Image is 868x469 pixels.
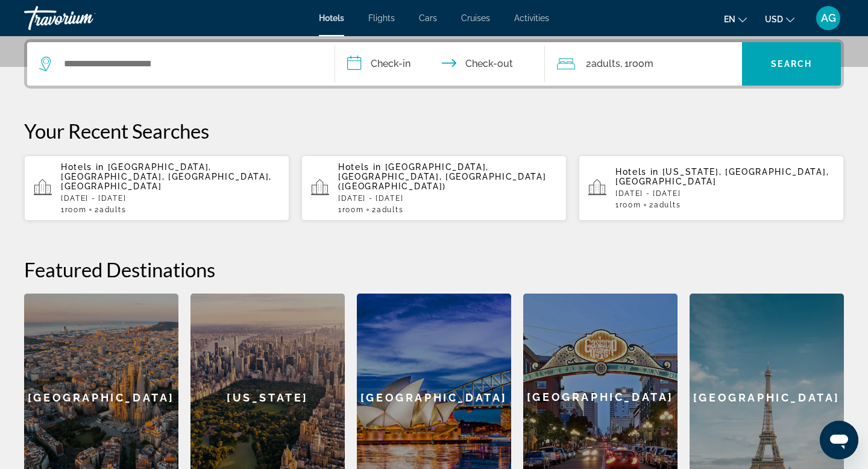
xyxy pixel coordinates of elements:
[615,189,834,198] p: [DATE] - [DATE]
[338,206,363,214] span: 1
[338,162,382,172] span: Hotels in
[24,155,289,221] button: Hotels in [GEOGRAPHIC_DATA], [GEOGRAPHIC_DATA], [GEOGRAPHIC_DATA], [GEOGRAPHIC_DATA][DATE] - [DAT...
[615,201,641,209] span: 1
[61,206,86,214] span: 1
[27,42,841,86] div: Search widget
[65,206,87,214] span: Room
[24,257,844,282] h2: Featured Destinations
[649,201,681,209] span: 2
[724,10,747,28] button: Change language
[620,201,641,209] span: Room
[586,55,620,72] span: 2
[99,206,126,214] span: Adults
[771,59,812,69] span: Search
[24,119,844,143] p: Your Recent Searches
[615,167,659,177] span: Hotels in
[514,13,549,23] a: Activities
[95,206,126,214] span: 2
[24,2,145,34] a: Travorium
[342,206,364,214] span: Room
[620,55,653,72] span: , 1
[61,162,272,191] span: [GEOGRAPHIC_DATA], [GEOGRAPHIC_DATA], [GEOGRAPHIC_DATA], [GEOGRAPHIC_DATA]
[629,58,653,69] span: Room
[765,10,794,28] button: Change currency
[419,13,437,23] a: Cars
[61,194,280,203] p: [DATE] - [DATE]
[654,201,681,209] span: Adults
[591,58,620,69] span: Adults
[335,42,545,86] button: Check in and out dates
[461,13,490,23] a: Cruises
[615,167,829,186] span: [US_STATE], [GEOGRAPHIC_DATA], [GEOGRAPHIC_DATA]
[338,162,546,191] span: [GEOGRAPHIC_DATA], [GEOGRAPHIC_DATA], [GEOGRAPHIC_DATA] ([GEOGRAPHIC_DATA])
[377,206,403,214] span: Adults
[724,14,735,24] span: en
[301,155,567,221] button: Hotels in [GEOGRAPHIC_DATA], [GEOGRAPHIC_DATA], [GEOGRAPHIC_DATA] ([GEOGRAPHIC_DATA])[DATE] - [DA...
[372,206,403,214] span: 2
[579,155,844,221] button: Hotels in [US_STATE], [GEOGRAPHIC_DATA], [GEOGRAPHIC_DATA][DATE] - [DATE]1Room2Adults
[742,42,841,86] button: Search
[368,13,395,23] a: Flights
[765,14,783,24] span: USD
[545,42,743,86] button: Travelers: 2 adults, 0 children
[821,12,836,24] span: AG
[820,421,858,459] iframe: Button to launch messaging window
[338,194,557,203] p: [DATE] - [DATE]
[813,5,844,31] button: User Menu
[61,162,104,172] span: Hotels in
[319,13,344,23] a: Hotels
